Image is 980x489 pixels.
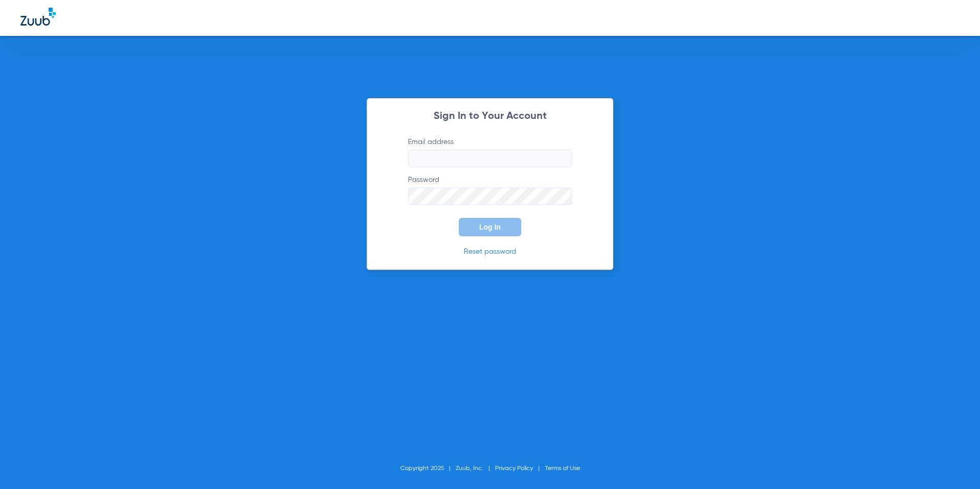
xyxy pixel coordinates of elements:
input: Email address [408,150,572,167]
li: Zuub, Inc. [456,463,495,474]
span: Log In [479,223,501,231]
iframe: Chat Widget [929,440,980,489]
img: Zuub Logo [21,8,56,26]
label: Email address [408,137,572,167]
h2: Sign In to Your Account [393,111,587,121]
button: Log In [459,218,521,236]
a: Reset password [464,248,516,255]
a: Terms of Use [545,465,580,472]
li: Copyright 2025 [400,463,456,474]
input: Password [408,188,572,205]
a: Privacy Policy [495,465,533,472]
label: Password [408,175,572,205]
